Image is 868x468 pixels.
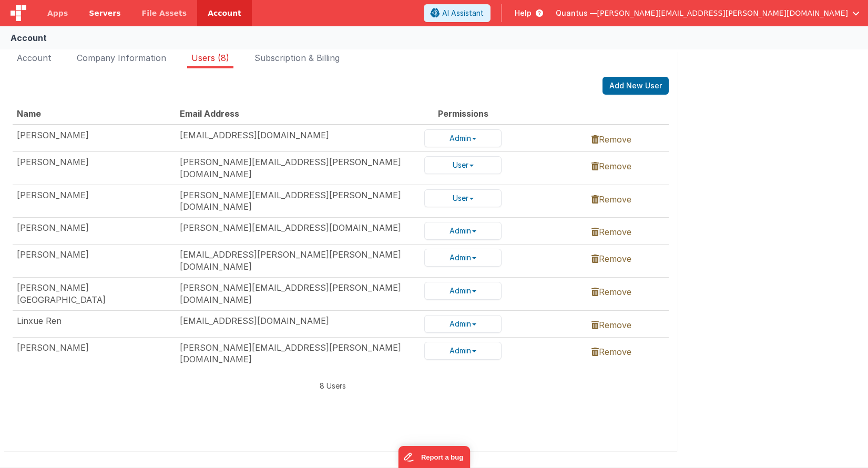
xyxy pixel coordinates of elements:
[591,161,631,171] a: Remove
[47,8,68,18] span: Apps
[591,194,631,205] a: Remove
[176,125,420,152] td: [EMAIL_ADDRESS][DOMAIN_NAME]
[89,8,120,18] span: Servers
[591,253,631,264] a: Remove
[176,151,420,185] td: [PERSON_NAME][EMAIL_ADDRESS][PERSON_NAME][DOMAIN_NAME]
[591,134,631,145] a: Remove
[515,8,532,18] span: Help
[424,222,502,240] button: Admin
[17,189,171,201] div: [PERSON_NAME]
[424,4,491,22] button: AI Assistant
[591,347,631,357] a: Remove
[77,53,166,63] span: Company Information
[424,282,502,300] button: Admin
[254,53,340,63] span: Subscription & Billing
[17,53,52,63] span: Account
[13,380,653,391] p: 8 Users
[438,108,488,119] span: Permissions
[17,282,171,306] div: [PERSON_NAME][GEOGRAPHIC_DATA]
[424,189,502,207] button: User
[556,8,860,18] button: Quantus — [PERSON_NAME][EMAIL_ADDRESS][PERSON_NAME][DOMAIN_NAME]
[17,222,171,234] div: [PERSON_NAME]
[597,8,848,18] span: [PERSON_NAME][EMAIL_ADDRESS][PERSON_NAME][DOMAIN_NAME]
[424,156,502,174] button: User
[591,320,631,330] a: Remove
[17,249,171,261] div: [PERSON_NAME]
[180,108,239,119] span: Email Address
[424,342,502,360] button: Admin
[424,249,502,267] button: Admin
[442,8,484,18] span: AI Assistant
[17,315,171,327] div: Linxue Ren
[17,108,41,119] span: Name
[176,337,420,370] td: [PERSON_NAME][EMAIL_ADDRESS][PERSON_NAME][DOMAIN_NAME]
[176,245,420,278] td: [EMAIL_ADDRESS][PERSON_NAME][PERSON_NAME][DOMAIN_NAME]
[591,227,631,237] a: Remove
[591,287,631,297] a: Remove
[191,53,229,63] span: Users (8)
[176,185,420,218] td: [PERSON_NAME][EMAIL_ADDRESS][PERSON_NAME][DOMAIN_NAME]
[556,8,597,18] span: Quantus —
[424,315,502,333] button: Admin
[17,156,171,168] div: [PERSON_NAME]
[142,8,187,18] span: File Assets
[176,277,420,310] td: [PERSON_NAME][EMAIL_ADDRESS][PERSON_NAME][DOMAIN_NAME]
[176,218,420,245] td: [PERSON_NAME][EMAIL_ADDRESS][DOMAIN_NAME]
[176,310,420,337] td: [EMAIL_ADDRESS][DOMAIN_NAME]
[17,342,171,354] div: [PERSON_NAME]
[398,446,470,468] iframe: Marker.io feedback button
[424,129,502,147] button: Admin
[603,77,669,95] button: Add New User
[11,32,47,44] div: Account
[17,129,171,141] div: [PERSON_NAME]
